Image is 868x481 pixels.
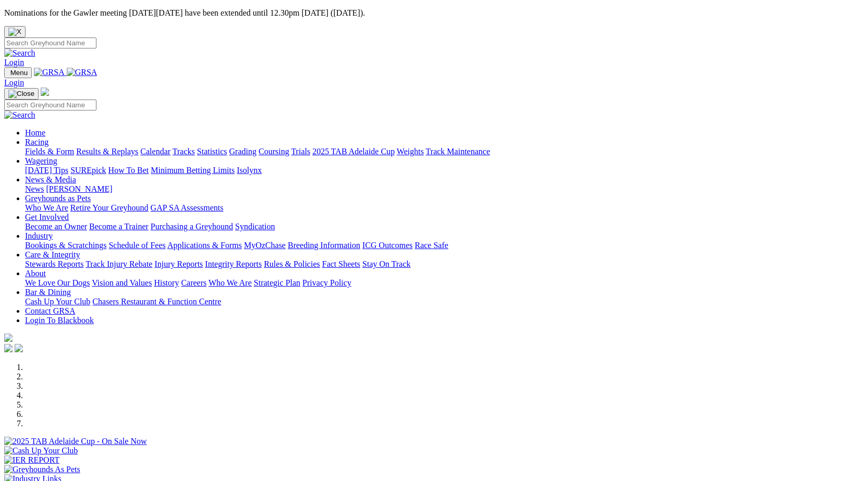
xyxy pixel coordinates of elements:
img: X [8,28,21,36]
a: Privacy Policy [302,278,351,287]
a: ICG Outcomes [362,241,412,250]
a: Become an Owner [25,222,87,231]
div: About [25,278,864,288]
a: Applications & Forms [167,241,242,250]
img: Close [8,90,34,98]
button: Toggle navigation [4,67,32,78]
a: Login [4,78,24,87]
a: Syndication [235,222,275,231]
a: Who We Are [25,203,68,212]
button: Toggle navigation [4,88,39,100]
a: Industry [25,231,53,240]
a: SUREpick [70,166,106,175]
a: Results & Replays [76,147,138,156]
a: How To Bet [108,166,149,175]
img: GRSA [67,68,97,77]
div: Get Involved [25,222,864,231]
a: Care & Integrity [25,250,80,259]
a: Calendar [140,147,170,156]
a: Get Involved [25,213,69,221]
img: logo-grsa-white.png [41,88,49,96]
a: Login To Blackbook [25,316,94,325]
a: Schedule of Fees [108,241,165,250]
a: Statistics [197,147,227,156]
a: Coursing [259,147,289,156]
img: twitter.svg [15,344,23,352]
a: GAP SA Assessments [151,203,224,212]
a: About [25,269,46,278]
a: Track Injury Rebate [85,260,152,268]
img: GRSA [34,68,65,77]
a: Grading [229,147,256,156]
a: Chasers Restaurant & Function Centre [92,297,221,306]
img: logo-grsa-white.png [4,334,13,342]
a: Become a Trainer [89,222,149,231]
a: Cash Up Your Club [25,297,90,306]
img: Search [4,48,35,58]
a: [DATE] Tips [25,166,68,175]
a: [PERSON_NAME] [46,184,112,193]
div: Wagering [25,166,864,175]
a: Vision and Values [92,278,152,287]
a: Bookings & Scratchings [25,241,106,250]
img: Cash Up Your Club [4,446,78,455]
a: History [154,278,179,287]
a: Stay On Track [362,260,410,268]
a: Stewards Reports [25,260,83,268]
a: Weights [397,147,424,156]
a: Race Safe [414,241,448,250]
a: Breeding Information [288,241,360,250]
a: Fields & Form [25,147,74,156]
div: Industry [25,241,864,250]
span: Menu [10,69,28,77]
div: News & Media [25,184,864,194]
a: Racing [25,138,48,146]
a: News [25,184,44,193]
a: Who We Are [209,278,252,287]
a: Integrity Reports [205,260,262,268]
a: Trials [291,147,310,156]
a: Fact Sheets [322,260,360,268]
a: MyOzChase [244,241,286,250]
div: Racing [25,147,864,156]
a: 2025 TAB Adelaide Cup [312,147,395,156]
img: IER REPORT [4,455,59,465]
div: Care & Integrity [25,260,864,269]
img: Search [4,110,35,120]
a: Track Maintenance [426,147,490,156]
p: Nominations for the Gawler meeting [DATE][DATE] have been extended until 12.30pm [DATE] ([DATE]). [4,8,864,18]
a: Bar & Dining [25,288,71,297]
a: Contact GRSA [25,306,75,315]
img: 2025 TAB Adelaide Cup - On Sale Now [4,437,147,446]
div: Greyhounds as Pets [25,203,864,213]
input: Search [4,100,96,110]
a: Purchasing a Greyhound [151,222,233,231]
a: Minimum Betting Limits [151,166,235,175]
a: Tracks [173,147,195,156]
a: Injury Reports [154,260,203,268]
a: Wagering [25,156,57,165]
img: Greyhounds As Pets [4,465,80,474]
a: Login [4,58,24,67]
a: We Love Our Dogs [25,278,90,287]
a: Greyhounds as Pets [25,194,91,203]
a: Strategic Plan [254,278,300,287]
div: Bar & Dining [25,297,864,306]
a: Home [25,128,45,137]
button: Close [4,26,26,38]
a: Careers [181,278,206,287]
a: Rules & Policies [264,260,320,268]
a: News & Media [25,175,76,184]
a: Isolynx [237,166,262,175]
input: Search [4,38,96,48]
img: facebook.svg [4,344,13,352]
a: Retire Your Greyhound [70,203,149,212]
